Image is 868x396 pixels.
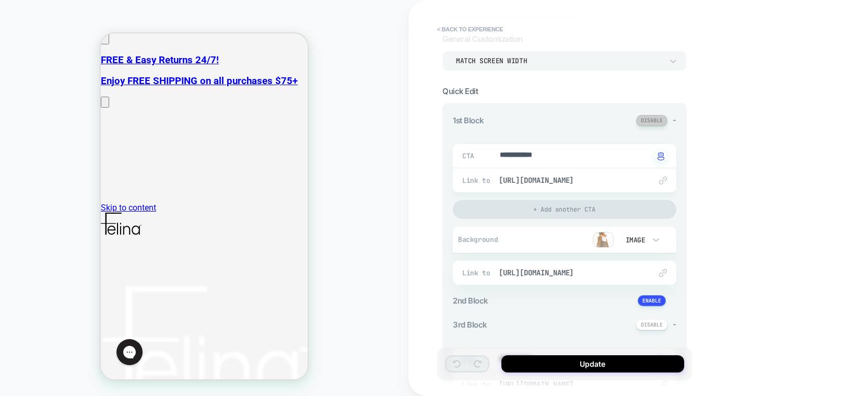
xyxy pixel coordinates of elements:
[624,236,646,244] div: Image
[16,31,179,42] div: Offline
[16,16,179,30] div: Shop name
[658,152,664,160] img: edit with ai
[453,296,488,306] span: 2nd Block
[458,235,510,244] span: Background
[501,355,684,372] button: Update
[16,66,191,104] div: We're currently OFLINE, but if you fill out the form below - we will get back to as soon as possi...
[456,56,663,65] div: Match Screen Width
[462,269,494,277] span: Link to
[453,320,487,330] span: 3rd Block
[499,268,641,277] span: [URL][DOMAIN_NAME]
[673,319,676,329] span: -
[432,21,508,38] button: < Back to experience
[442,34,523,44] span: General Customization
[453,115,484,125] span: 1st Block
[16,42,191,66] div: Hello!
[462,176,494,185] span: Link to
[659,177,667,184] img: edit
[673,115,676,125] span: -
[659,269,667,277] img: edit
[10,302,47,335] iframe: Gorgias live chat messenger
[499,176,641,185] span: [URL][DOMAIN_NAME]
[442,86,478,96] span: Quick Edit
[593,232,614,248] img: preview
[453,200,676,219] div: + Add another CTA
[462,152,475,160] span: CTA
